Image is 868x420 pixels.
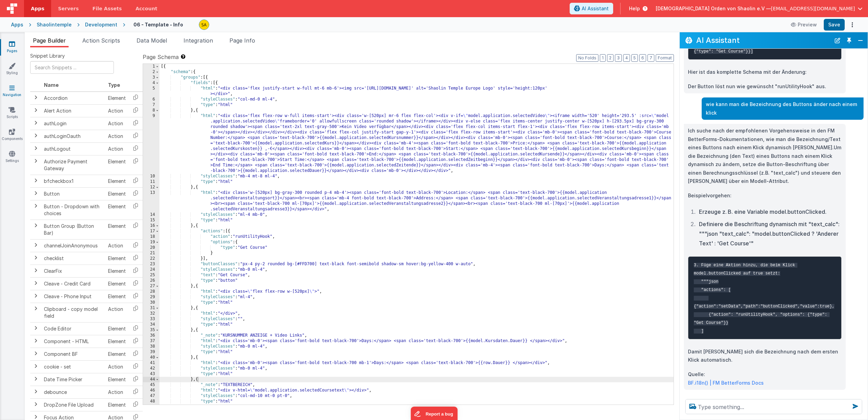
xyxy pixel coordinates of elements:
td: Action [105,130,129,142]
td: authLogin [41,117,105,130]
div: 27 [143,283,159,289]
div: 49 [143,404,159,410]
td: Component BF [41,348,105,360]
a: BF.i18n() | FM BetterForms Docs [688,380,764,386]
li: Definiere die Beschriftung dynamisch mit "text_calc": """json "text_calc": "model.buttonClicked ?... [697,219,842,248]
p: Damit [PERSON_NAME] sich die Bezeichnung nach dem ersten Klick automatisch. [688,348,842,364]
div: 45 [143,382,159,388]
div: 19 [143,240,159,245]
td: cookie - set [41,360,105,373]
p: wie kann man die Bezeichnung des Buttons änder nach einem klick [706,100,859,117]
div: 22 [143,256,159,261]
td: DropZone File Upload [41,398,105,411]
td: Element [105,290,129,303]
button: 5 [631,54,638,62]
td: Component - HTML [41,335,105,348]
div: 1 [143,64,159,69]
div: 17 [143,229,159,234]
code: 3. Füge eine Aktion hinzu, die beim Klick model.buttonClicked auf true setzt: """json "actions": ... [694,263,834,334]
div: 35 [143,327,159,333]
span: Page Builder [33,37,66,44]
div: Apps [11,21,23,28]
span: Page Info [229,37,255,44]
div: 39 [143,349,159,355]
input: Search Snippets ... [30,61,114,74]
button: 3 [615,54,622,62]
td: debounce [41,386,105,398]
td: Date Time Picker [41,373,105,386]
div: 42 [143,366,159,371]
div: 10 [143,174,159,179]
div: 36 [143,333,159,338]
span: Action Scripts [82,37,120,44]
div: 18 [143,234,159,240]
code: - Ergänze einen actions-Array mit der gewünschten Aktion: """json "actions": [{"action": "runUtil... [694,24,834,54]
button: Options [847,20,857,30]
div: 29 [143,294,159,300]
h4: 06 - Template - Info [133,22,183,27]
button: 2 [607,54,614,62]
td: Action [105,239,129,252]
td: authLoginOauth [41,130,105,142]
div: 41 [143,360,159,366]
div: 34 [143,322,159,327]
td: Clipboard - copy model field [41,303,105,322]
div: 4 [143,80,159,86]
div: 38 [143,344,159,349]
div: 5 [143,86,159,97]
td: Code Editor [41,322,105,335]
div: 15 [143,218,159,223]
td: Element [105,348,129,360]
button: Format [656,54,674,62]
span: Type [108,82,120,88]
div: 40 [143,355,159,360]
td: Action [105,360,129,373]
span: AI Assistant [582,5,609,12]
div: 46 [143,388,159,393]
div: 3 [143,75,159,80]
button: New Chat [833,36,842,45]
div: 28 [143,289,159,294]
td: Element [105,373,129,386]
button: Preview [787,19,821,30]
td: channelJoinAnonymous [41,239,105,252]
td: Element [105,200,129,220]
td: Button [41,187,105,200]
td: Accordion [41,92,105,105]
td: Element [105,220,129,239]
td: Action [105,386,129,398]
div: 48 [143,399,159,404]
div: 2 [143,69,159,75]
td: Element [105,252,129,265]
span: Name [44,82,59,88]
div: 13 [143,190,159,212]
td: Action [105,303,129,322]
div: 43 [143,371,159,377]
span: Help [629,5,640,12]
div: 32 [143,311,159,316]
td: Cleave - Phone Input [41,290,105,303]
button: 1 [600,54,606,62]
td: Element [105,277,129,290]
td: Alert Action [41,104,105,117]
td: bfcheckbox1 [41,175,105,187]
span: Page Schema [143,53,179,61]
li: Erzeuge z. B. eine Variable model.buttonClicked. [697,207,842,217]
td: Action [105,117,129,130]
td: Element [105,265,129,277]
button: Close [856,36,865,45]
div: 7 [143,102,159,108]
td: Element [105,398,129,411]
span: Servers [58,5,79,12]
div: 6 [143,97,159,102]
div: 33 [143,316,159,322]
span: Integration [183,37,213,44]
div: 16 [143,223,159,229]
td: Cleave - Credit Card [41,277,105,290]
p: Ich suche nach der empfohlenen Vorgehensweise in den FM BetterForms-Dokumentationen, wie man die ... [688,127,842,186]
span: [EMAIL_ADDRESS][DOMAIN_NAME] [771,5,855,12]
span: File Assets [93,5,122,12]
div: 14 [143,212,159,218]
td: ClearFix [41,265,105,277]
td: Element [105,187,129,200]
